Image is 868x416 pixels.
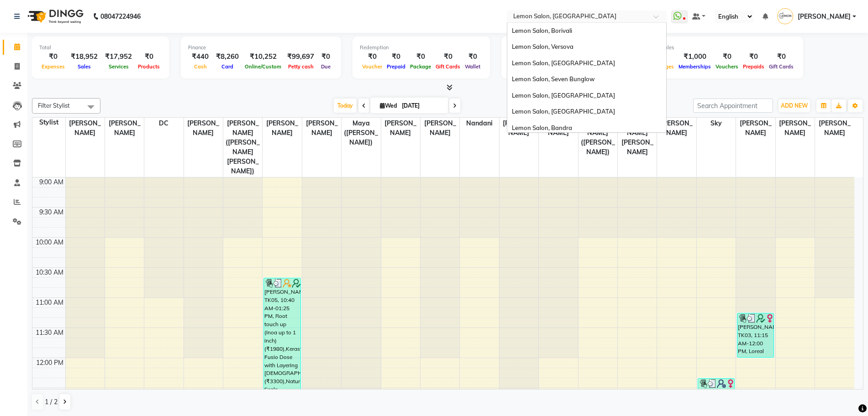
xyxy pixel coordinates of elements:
span: [PERSON_NAME] [815,118,854,139]
span: Lemon Salon, Versova [512,43,573,50]
div: [PERSON_NAME], TK03, 11:15 AM-12:00 PM, Loreal Absolut Wash Up to Waist (₹825) [737,313,773,357]
div: ₹0 [360,52,384,62]
b: 08047224946 [100,4,141,29]
div: Finance [188,44,334,52]
input: 2025-09-03 [399,99,445,113]
span: [PERSON_NAME] [500,118,538,139]
span: Voucher [360,63,384,70]
div: ₹0 [39,52,67,62]
span: Gift Cards [433,63,463,70]
span: DC [144,118,183,129]
span: [PERSON_NAME] [736,118,775,139]
div: ₹0 [741,52,767,62]
div: ₹0 [767,52,796,62]
span: Lemon Salon, [GEOGRAPHIC_DATA] [512,108,615,115]
span: Vouchers [713,63,741,70]
div: 9:00 AM [37,177,65,187]
span: [PERSON_NAME] [776,118,815,139]
span: Nandani [460,118,499,129]
span: Sky [697,118,736,129]
div: ₹440 [188,52,212,62]
div: ₹0 [408,52,433,62]
div: ₹10,252 [242,52,284,62]
span: Lemon Salon, Seven Bunglow [512,75,594,83]
div: Total [39,44,162,52]
span: [PERSON_NAME] [184,118,223,139]
span: Prepaid [384,63,408,70]
span: [PERSON_NAME] [381,118,420,139]
button: ADD NEW [779,99,810,112]
div: ₹0 [136,52,162,62]
div: ₹1,000 [676,52,713,62]
span: Due [319,63,333,70]
span: [PERSON_NAME] [798,12,851,21]
span: [PERSON_NAME] ([PERSON_NAME] [PERSON_NAME]) [223,118,262,177]
span: [PERSON_NAME] [302,118,341,139]
span: Card [219,63,236,70]
div: ₹0 [318,52,334,62]
span: [PERSON_NAME] [263,118,301,139]
ng-dropdown-panel: Options list [507,22,667,133]
span: Gift Cards [767,63,796,70]
span: Memberships [676,63,713,70]
span: Lemon Salon, Bandra [512,124,572,131]
div: 11:30 AM [34,328,65,338]
span: [PERSON_NAME] [66,118,105,139]
input: Search Appointment [693,99,773,113]
span: Lemon Salon, [GEOGRAPHIC_DATA] [512,92,615,99]
span: [PERSON_NAME] [105,118,144,139]
span: [PERSON_NAME] [PERSON_NAME] [618,118,657,158]
div: ₹0 [433,52,463,62]
span: [PERSON_NAME] [657,118,696,139]
span: Lemon Salon, [GEOGRAPHIC_DATA] [512,59,615,67]
div: 10:00 AM [34,238,65,247]
div: 12:00 PM [34,358,65,368]
img: Shadab [777,8,793,24]
div: 10:30 AM [34,268,65,277]
div: ₹0 [463,52,483,62]
div: 11:00 AM [34,298,65,307]
span: ADD NEW [781,102,808,109]
span: Petty cash [286,63,316,70]
div: Redemption [360,44,483,52]
div: ₹17,952 [101,52,136,62]
span: [PERSON_NAME] ([PERSON_NAME]) [579,118,617,158]
span: Products [136,63,162,70]
div: 9:30 AM [37,208,65,217]
span: Maya ([PERSON_NAME]) [342,118,380,148]
span: Wed [378,102,399,109]
span: Lemon Salon, Borivali [512,27,572,34]
span: Online/Custom [242,63,284,70]
span: Sales [75,63,93,70]
span: [PERSON_NAME] [421,118,459,139]
div: ₹0 [713,52,741,62]
div: ₹18,952 [67,52,101,62]
span: Cash [192,63,209,70]
div: ₹99,697 [284,52,318,62]
span: Filter Stylist [38,102,70,109]
img: logo [23,4,86,29]
div: ₹8,260 [212,52,242,62]
span: Expenses [39,63,67,70]
div: ₹0 [384,52,408,62]
div: Other sales [648,44,796,52]
span: Services [106,63,131,70]
span: Package [408,63,433,70]
span: Today [334,99,357,113]
div: 12:30 PM [34,388,65,398]
span: 1 / 2 [45,397,58,407]
span: Wallet [463,63,483,70]
div: Stylist [32,118,65,127]
span: Prepaids [741,63,767,70]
